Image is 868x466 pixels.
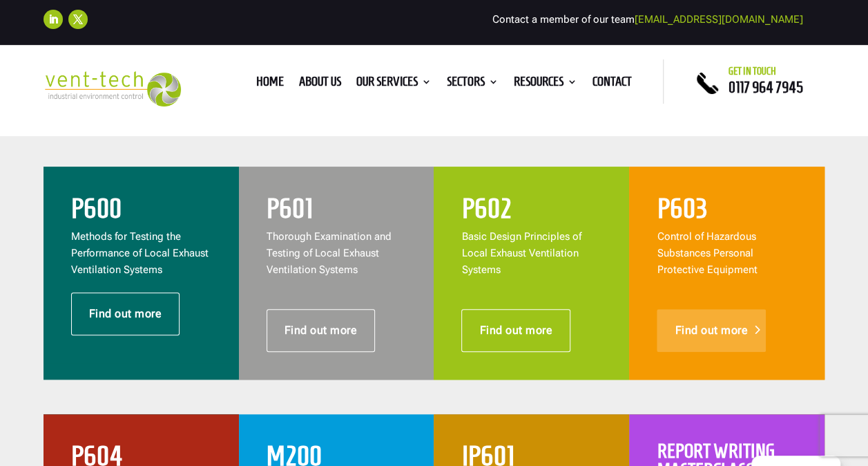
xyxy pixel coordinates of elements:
a: 0117 964 7945 [729,79,803,95]
a: Find out more [461,309,570,352]
span: Get in touch [729,66,776,77]
span: Thorough Examination and Testing of Local Exhaust Ventilation Systems [267,230,392,276]
a: Find out more [267,309,376,352]
span: Basic Design Principles of Local Exhaust Ventilation Systems [461,230,581,276]
span: Control of Hazardous Substances Personal Protective Equipment [657,230,757,276]
a: Find out more [71,292,180,335]
a: About us [299,77,341,92]
a: [EMAIL_ADDRESS][DOMAIN_NAME] [635,13,803,26]
a: Follow on X [68,10,88,29]
a: Follow on LinkedIn [44,10,63,29]
h2: P602 [461,194,601,229]
h2: P600 [71,194,211,229]
a: Our Services [356,77,432,92]
a: Sectors [447,77,499,92]
span: Methods for Testing the Performance of Local Exhaust Ventilation Systems [71,230,209,276]
h2: P603 [657,194,797,229]
img: 2023-09-27T08_35_16.549ZVENT-TECH---Clear-background [44,71,181,106]
span: Contact a member of our team [492,13,803,26]
a: Home [256,77,284,92]
h2: P601 [267,194,407,229]
a: Resources [514,77,577,92]
a: Find out more [657,309,766,352]
a: Contact [592,77,632,92]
